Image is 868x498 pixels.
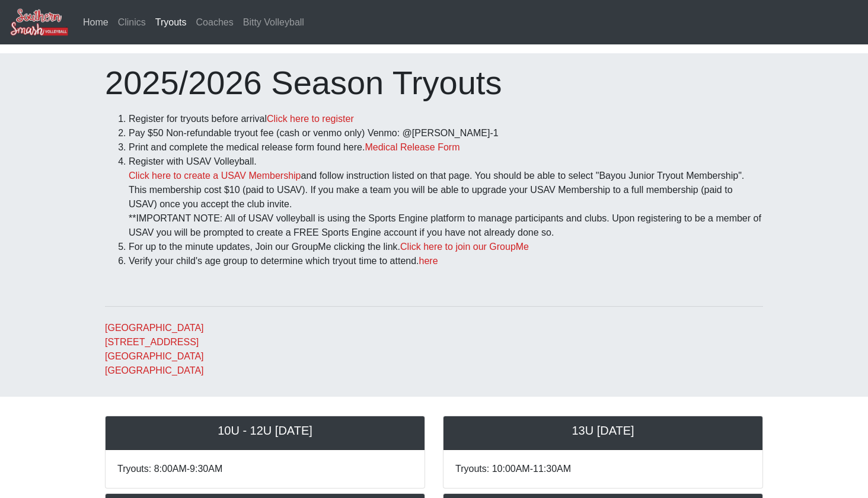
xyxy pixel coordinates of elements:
[192,11,238,34] a: Coaches
[129,126,763,140] li: Pay $50 Non-refundable tryout fee (cash or venmo only) Venmo: @[PERSON_NAME]-1
[455,462,751,476] p: Tryouts: 10:00AM-11:30AM
[238,11,309,34] a: Bitty Volleyball
[455,423,751,438] h5: 13U [DATE]
[129,155,763,240] li: Register with USAV Volleyball. and follow instruction listed on that page. You should be able to ...
[267,114,354,124] a: Click here to register
[117,462,413,476] p: Tryouts: 8:00AM-9:30AM
[365,142,459,152] a: Medical Release Form
[129,140,763,155] li: Print and complete the medical release form found here.
[78,11,113,34] a: Home
[419,256,438,266] a: here
[151,11,192,34] a: Tryouts
[129,240,763,254] li: For up to the minute updates, Join our GroupMe clicking the link.
[129,254,763,268] li: Verify your child's age group to determine which tryout time to attend.
[105,323,204,375] a: [GEOGRAPHIC_DATA][STREET_ADDRESS][GEOGRAPHIC_DATA][GEOGRAPHIC_DATA]
[113,11,151,34] a: Clinics
[129,112,763,126] li: Register for tryouts before arrival
[117,423,413,438] h5: 10U - 12U [DATE]
[105,63,763,102] h1: 2025/2026 Season Tryouts
[400,242,529,252] a: Click here to join our GroupMe
[129,171,301,181] a: Click here to create a USAV Membership
[9,8,69,37] img: Southern Smash Volleyball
